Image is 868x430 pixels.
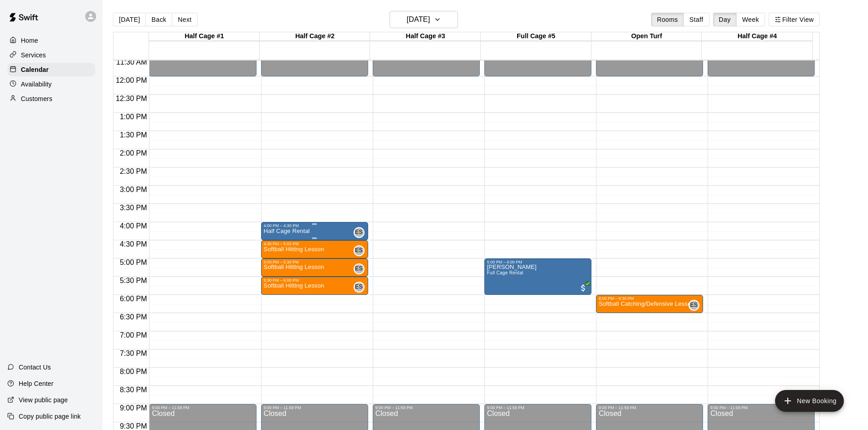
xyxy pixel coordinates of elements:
span: 8:00 PM [118,368,149,375]
button: Day [713,13,737,26]
button: Next [172,13,197,26]
div: Erica Scales [354,245,365,256]
div: Erica Scales [354,227,365,238]
div: 4:00 PM – 4:30 PM [264,223,365,228]
span: 4:30 PM [118,240,149,248]
span: 1:30 PM [118,131,149,139]
div: Erica Scales [354,263,365,274]
div: Half Cage #3 [370,32,481,41]
span: 5:30 PM [118,277,149,284]
span: All customers have paid [579,283,588,293]
div: 9:00 PM – 11:59 PM [152,405,253,410]
div: 4:30 PM – 5:00 PM: Softball Hitting Lesson [261,240,368,258]
button: [DATE] [113,13,146,26]
div: 5:00 PM – 6:00 PM [487,260,589,264]
p: Home [21,36,38,45]
span: 5:00 PM [118,258,149,266]
span: 9:00 PM [118,404,149,412]
span: 4:00 PM [118,222,149,230]
div: 9:00 PM – 11:59 PM [710,405,812,410]
div: 9:00 PM – 11:59 PM [487,405,589,410]
span: 2:00 PM [118,149,149,157]
span: ES [355,264,363,273]
p: Copy public page link [19,412,81,421]
span: 12:00 PM [113,76,149,84]
div: Erica Scales [688,300,699,311]
span: ES [355,246,363,255]
span: Erica Scales [357,227,365,238]
span: ES [355,228,363,237]
h6: [DATE] [407,13,430,26]
p: View public page [19,395,68,405]
span: ES [690,301,698,310]
span: 6:00 PM [118,295,149,303]
div: 9:00 PM – 11:59 PM [599,405,700,410]
div: Erica Scales [354,282,365,293]
a: Customers [7,92,95,106]
a: Availability [7,77,95,91]
span: 12:30 PM [113,95,149,102]
span: 11:30 AM [114,58,149,66]
span: 6:30 PM [118,313,149,321]
a: Services [7,48,95,62]
p: Help Center [19,379,53,388]
span: 7:00 PM [118,331,149,339]
div: Half Cage #2 [260,32,370,41]
div: Half Cage #4 [702,32,812,41]
a: Calendar [7,63,95,76]
div: 9:00 PM – 11:59 PM [375,405,477,410]
div: Full Cage #5 [481,32,591,41]
button: Staff [683,13,709,26]
div: 6:00 PM – 6:30 PM: Softball Catching/Defensive Lesson [596,295,703,313]
div: 4:00 PM – 4:30 PM: Half Cage Rental [261,222,368,240]
div: 9:00 PM – 11:59 PM [264,405,365,410]
div: 5:30 PM – 6:00 PM: Softball Hitting Lesson [261,277,368,295]
p: Availability [21,80,52,89]
div: Half Cage #1 [149,32,260,41]
div: 5:30 PM – 6:00 PM [264,278,365,283]
span: 3:30 PM [118,204,149,212]
button: add [775,390,844,412]
span: ES [355,283,363,292]
p: Services [21,51,46,60]
button: Back [145,13,172,26]
button: Rooms [651,13,684,26]
a: Home [7,34,95,47]
span: 3:00 PM [118,186,149,193]
button: Week [736,13,765,26]
div: 5:00 PM – 5:30 PM: Softball Hitting Lesson [261,258,368,277]
p: Calendar [21,65,49,74]
div: 5:00 PM – 6:00 PM: Abhishek Mandlik [484,258,591,295]
div: Open Turf [591,32,702,41]
span: 9:30 PM [118,422,149,430]
p: Contact Us [19,363,51,372]
p: Customers [21,94,52,103]
button: Filter View [769,13,820,26]
span: 2:30 PM [118,167,149,175]
span: 1:00 PM [118,113,149,121]
button: [DATE] [390,11,458,28]
div: 4:30 PM – 5:00 PM [264,242,365,246]
div: 6:00 PM – 6:30 PM [599,296,700,301]
span: Erica Scales [357,245,365,256]
span: 7:30 PM [118,349,149,357]
span: 8:30 PM [118,386,149,394]
div: 5:00 PM – 5:30 PM [264,260,365,264]
span: Erica Scales [692,300,699,311]
span: Full Cage Rental [487,270,524,275]
span: Erica Scales [357,282,365,293]
span: Erica Scales [357,263,365,274]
